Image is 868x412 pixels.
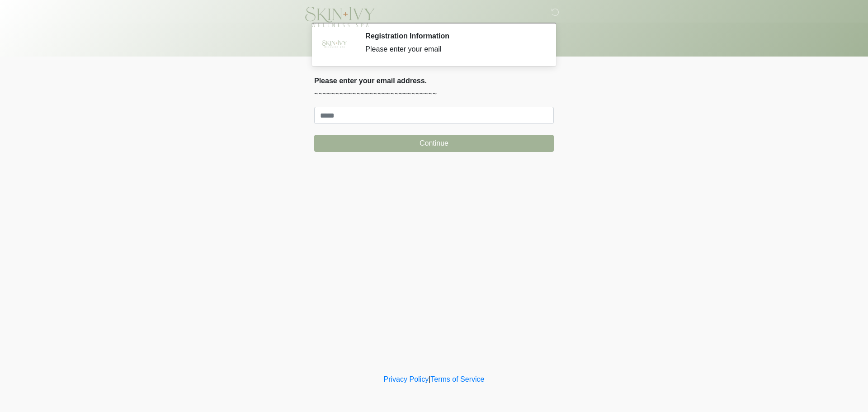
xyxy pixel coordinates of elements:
h2: Please enter your email address. [314,76,554,85]
button: Continue [314,135,554,152]
p: ~~~~~~~~~~~~~~~~~~~~~~~~~~~~~ [314,89,554,99]
a: Terms of Service [430,375,484,383]
img: Agent Avatar [321,32,348,59]
div: Please enter your email [365,44,540,55]
a: | [429,375,430,383]
h2: Registration Information [365,32,540,40]
img: Skin and Ivy Wellness Spa Logo [305,7,375,27]
a: Privacy Policy [384,375,429,383]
